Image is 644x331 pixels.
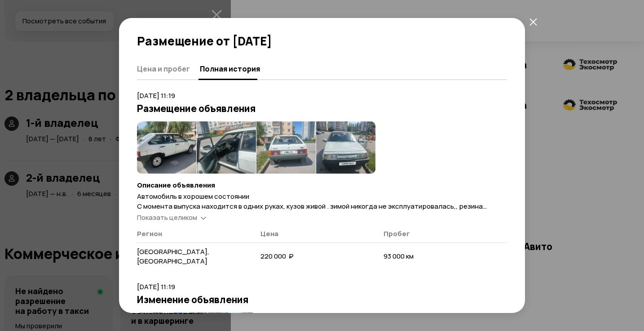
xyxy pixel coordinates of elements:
span: Регион [137,229,162,238]
img: 1.tJEs_7aM7lSY3BC6nY6zhz-DGDqvb35CqW57G6M6fEyuOSwZ-z15SaxlKUuqaHkb_20pTZo.n-ZF-doym72TrpH72MKTI10... [256,121,316,174]
img: 1.19b6MbaMjRNOEnP9SwapxulNe3119E0OLfAfDXr2SQ94oEEILqMYXC6mH195q0xZeKUcCEw.qZ-QtgoaLQRQ30JCVINwhoH... [137,121,196,174]
span: Цена и пробег [137,64,190,73]
span: Полная история [200,64,260,73]
span: 93 000 км [384,251,414,261]
h3: Размещение объявления [137,103,507,114]
span: [GEOGRAPHIC_DATA], [GEOGRAPHIC_DATA] [137,247,209,266]
span: Цена [260,229,278,238]
a: Показать целиком [137,213,206,222]
img: 1.8whjm7aMqc3XuFcj0uS1ZHDnX6PhDG-AsVll1bMIaNPhDG6F7V4_1eMNONKzXTyF4wtv09U.poG3HxxEOoer1ffq6ahgYty... [197,121,256,174]
h4: Описание объявления [137,181,507,190]
h3: Изменение объявления [137,294,507,305]
button: закрыть [525,13,541,30]
img: 1.z9b7_7aMlRNP3Gv9SvitweiDY30obgUOeD4HDXw9Al95P1QFdGpYXHVvVVsrZQQEKzlYWE0.WXtAxEFcQwdaoiV97nB72wr... [316,121,375,174]
span: 220 000 ₽ [260,251,294,261]
span: Автомобиль в хорошем состоянии С момента выпуска находится в одних руках, кузов живой . зимой ник... [137,192,487,241]
p: [DATE] 11:19 [137,282,507,292]
span: Пробег [384,229,410,238]
h2: Размещение от [DATE] [137,34,507,48]
p: [DATE] 11:19 [137,91,507,101]
span: Показать целиком [137,213,197,222]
